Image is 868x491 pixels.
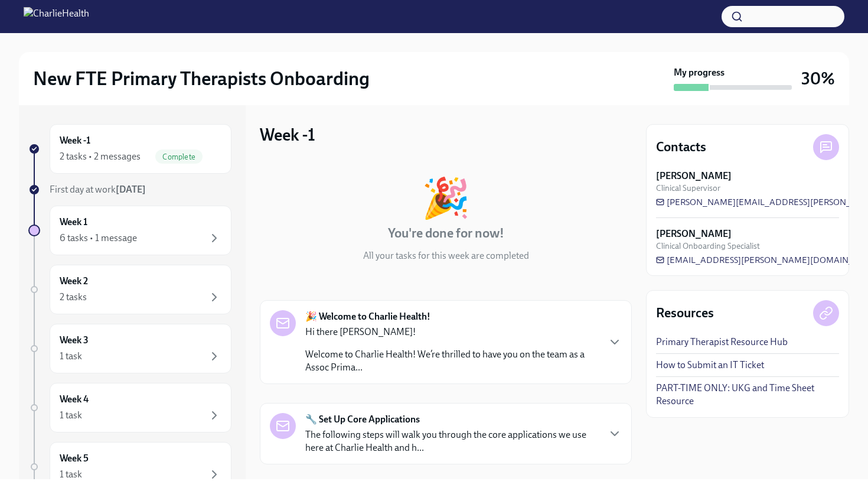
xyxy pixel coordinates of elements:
[305,310,430,323] strong: 🎉 Welcome to Charlie Health!
[60,452,89,465] h6: Week 5
[33,67,370,90] h2: New FTE Primary Therapists Onboarding
[60,409,82,422] div: 1 task
[674,66,725,79] strong: My progress
[60,350,82,363] div: 1 task
[50,184,146,195] span: First day at work
[656,382,839,408] a: PART-TIME ONLY: UKG and Time Sheet Resource
[60,393,89,406] h6: Week 4
[656,170,732,183] strong: [PERSON_NAME]
[28,183,231,196] a: First day at work[DATE]
[656,240,760,252] span: Clinical Onboarding Specialist
[305,413,420,426] strong: 🔧 Set Up Core Applications
[60,232,137,245] div: 6 tasks • 1 message
[656,359,764,372] a: How to Submit an IT Ticket
[60,334,89,347] h6: Week 3
[656,138,706,156] h4: Contacts
[60,150,141,163] div: 2 tasks • 2 messages
[305,348,598,374] p: Welcome to Charlie Health! We’re thrilled to have you on the team as a Assoc Prima...
[28,206,231,255] a: Week 16 tasks • 1 message
[656,227,732,240] strong: [PERSON_NAME]
[28,124,231,174] a: Week -12 tasks • 2 messagesComplete
[60,291,87,304] div: 2 tasks
[28,383,231,433] a: Week 41 task
[388,225,504,242] h4: You're done for now!
[116,184,146,195] strong: [DATE]
[656,304,714,322] h4: Resources
[801,68,835,89] h3: 30%
[305,326,598,339] p: Hi there [PERSON_NAME]!
[28,324,231,373] a: Week 31 task
[260,124,315,145] h3: Week -1
[305,428,598,454] p: The following steps will walk you through the core applications we use here at Charlie Health and...
[656,336,788,349] a: Primary Therapist Resource Hub
[60,468,82,481] div: 1 task
[24,7,89,26] img: CharlieHealth
[60,134,90,147] h6: Week -1
[155,152,203,161] span: Complete
[422,178,470,217] div: 🎉
[60,216,87,229] h6: Week 1
[363,249,529,262] p: All your tasks for this week are completed
[28,265,231,314] a: Week 22 tasks
[60,275,88,288] h6: Week 2
[656,183,720,194] span: Clinical Supervisor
